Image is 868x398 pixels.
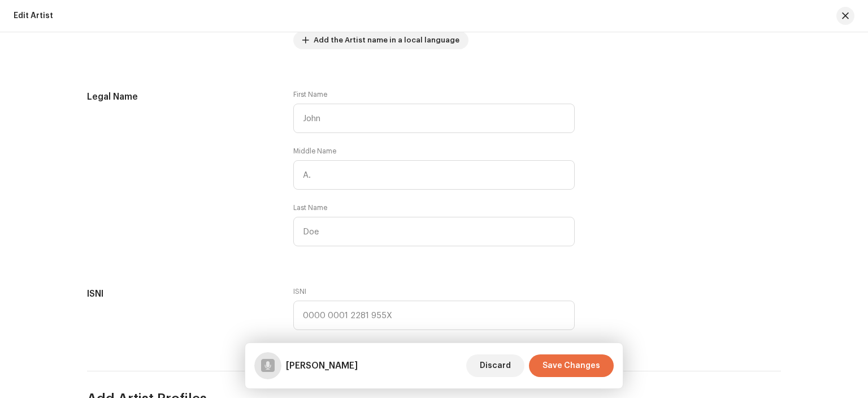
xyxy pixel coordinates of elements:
[293,301,575,330] input: 0000 0001 2281 955X
[314,29,459,52] span: Add the Artist name in a local language
[466,354,524,377] button: Discard
[87,287,275,301] h5: ISNI
[480,354,511,377] span: Discard
[293,203,327,212] label: Last Name
[293,31,468,49] button: Add the Artist name in a local language
[293,147,336,156] label: Middle Name
[293,217,575,246] input: Doe
[87,90,275,104] h5: Legal Name
[293,160,575,190] input: A.
[286,359,358,373] h5: Byron Siragusa
[293,104,575,133] input: John
[529,354,614,377] button: Save Changes
[542,354,600,377] span: Save Changes
[293,287,306,296] label: ISNI
[293,90,327,99] label: First Name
